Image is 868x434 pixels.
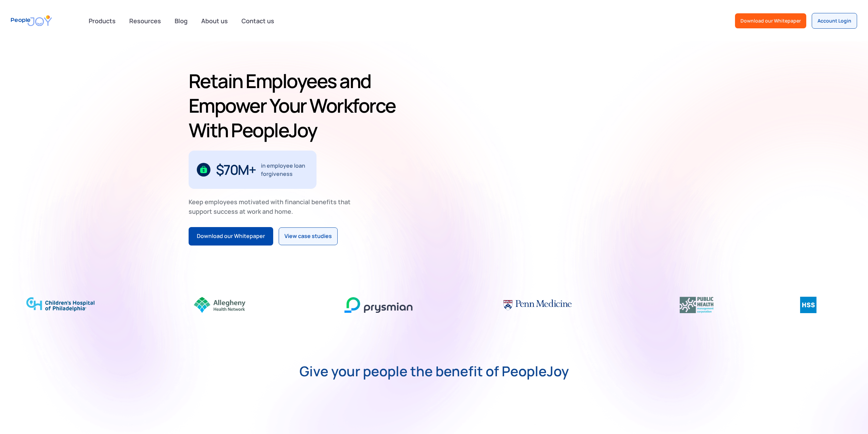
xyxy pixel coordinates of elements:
[171,13,192,28] a: Blog
[261,162,308,178] div: in employee loan forgiveness
[284,232,332,241] div: View case studies
[216,164,256,175] div: $70M+
[11,11,52,30] a: home
[818,17,851,24] div: Account Login
[85,14,120,28] div: Products
[237,13,278,28] a: Contact us
[735,13,806,28] a: Download our Whitepaper
[197,232,265,241] div: Download our Whitepaper
[197,13,232,28] a: About us
[812,13,857,29] a: Account Login
[740,17,801,24] div: Download our Whitepaper
[189,69,431,142] h1: Retain Employees and Empower Your Workforce With PeopleJoy
[279,227,338,245] a: View case studies
[189,151,317,189] div: 1 / 3
[299,364,569,378] strong: Give your people the benefit of PeopleJoy
[189,227,273,246] a: Download our Whitepaper
[125,13,165,28] a: Resources
[189,197,356,216] div: Keep employees motivated with financial benefits that support success at work and home.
